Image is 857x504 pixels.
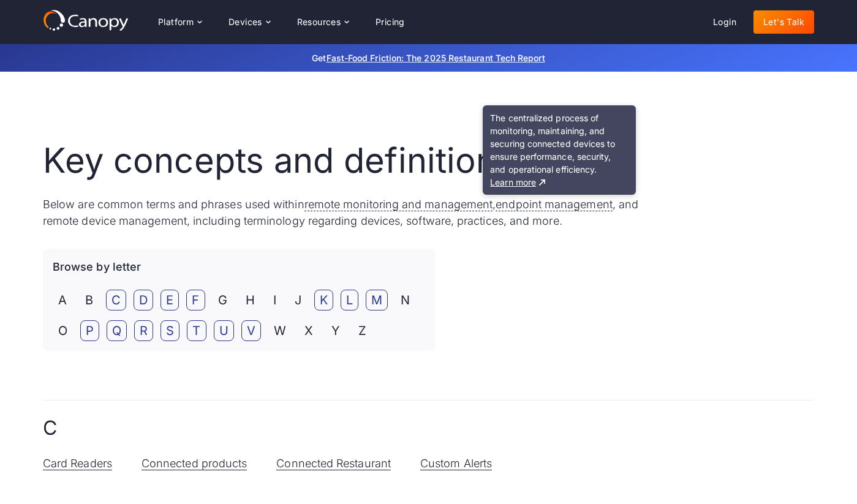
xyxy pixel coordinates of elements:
[366,290,388,310] a: M
[53,258,141,275] p: Browse by letter
[327,53,545,63] a: Fast-Food Friction: The 2025 Restaurant Tech Report
[219,10,280,34] div: Devices
[299,320,319,341] span: X
[53,290,72,310] span: A
[395,290,415,310] span: N
[276,457,391,470] a: Connected Restaurant
[160,320,179,341] a: S
[80,320,99,341] a: P
[43,196,670,229] p: Below are common terms and phrases used within , , and remote device management, including termin...
[314,290,333,310] a: K
[214,320,234,341] a: U
[241,320,261,341] a: V
[160,290,179,310] a: E
[240,290,260,310] span: H
[483,105,636,195] div: The centralized process of monitoring, maintaining, and securing connected devices to ensure perf...
[703,10,746,34] a: Login
[496,198,613,211] span: endpoint management
[43,457,112,470] a: Card Readers
[53,320,73,341] span: O
[43,415,814,441] h2: C
[187,320,206,341] a: T
[134,290,153,310] a: D
[341,290,358,310] a: L
[297,18,341,26] div: Resources
[142,457,247,470] a: Connected products
[753,10,814,34] a: Let's Talk
[490,177,545,187] a: Learn more
[134,320,153,341] a: R
[268,320,292,341] span: W
[287,10,358,34] div: Resources
[228,18,262,26] div: Devices
[158,18,194,26] div: Platform
[353,320,372,341] span: Z
[213,290,233,310] span: G
[366,10,415,34] a: Pricing
[420,457,492,470] a: Custom Alerts
[268,290,282,310] span: I
[129,51,729,64] p: Get
[148,10,211,34] div: Platform
[186,290,205,310] a: F
[107,320,127,341] a: Q
[43,140,670,181] h1: Key concepts and definitions
[304,198,493,211] span: remote monitoring and management
[289,290,307,310] span: J
[326,320,345,341] span: Y
[106,290,126,310] a: C
[80,290,99,310] span: B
